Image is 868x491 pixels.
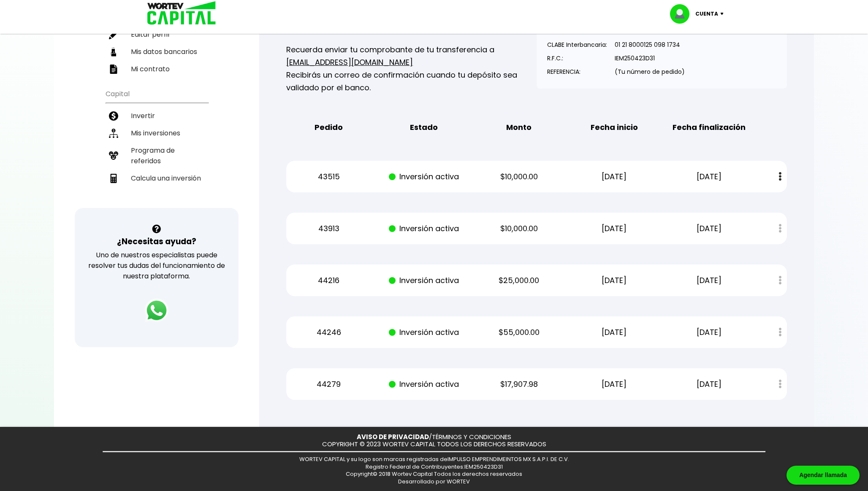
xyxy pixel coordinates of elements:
[357,432,429,441] a: AVISO DE PRIVACIDAD
[547,38,607,51] p: CLABE Interbancaria:
[366,463,503,471] span: Registro Federal de Contribuyentes: IEM250423D31
[787,466,860,485] div: Agendar llamada
[547,65,607,78] p: REFERENCIA:
[670,4,695,24] img: profile-image
[574,170,654,183] p: [DATE]
[106,3,208,78] ul: Perfil
[574,326,654,339] p: [DATE]
[106,26,208,43] a: Editar perfil
[479,222,559,235] p: $10,000.00
[574,378,654,391] p: [DATE]
[384,170,464,183] p: Inversión activa
[286,43,537,94] p: Recuerda enviar tu comprobante de tu transferencia a Recibirás un correo de confirmación cuando t...
[322,441,546,448] p: COPYRIGHT © 2023 WORTEV CAPITAL TODOS LOS DERECHOS RESERVADOS
[547,52,607,65] p: R.F.C.:
[106,124,208,142] a: Mis inversiones
[591,121,638,134] b: Fecha inicio
[106,142,208,170] a: Programa de referidos
[669,274,749,287] p: [DATE]
[384,326,464,339] p: Inversión activa
[106,170,208,187] a: Calcula una inversión
[109,47,118,57] img: datos-icon.10cf9172.svg
[299,455,569,463] span: WORTEV CAPITAL y su logo son marcas registradas de IMPULSO EMPRENDIMEINTOS MX S.A.P.I. DE C.V.
[479,378,559,391] p: $17,907.98
[106,43,208,60] a: Mis datos bancarios
[286,57,413,67] a: [EMAIL_ADDRESS][DOMAIN_NAME]
[673,121,746,134] b: Fecha finalización
[669,222,749,235] p: [DATE]
[109,129,118,138] img: inversiones-icon.6695dc30.svg
[109,151,118,160] img: recomiendanos-icon.9b8e9327.svg
[398,478,470,486] span: Desarrollado por WORTEV
[106,84,208,208] ul: Capital
[117,235,196,248] h3: ¿Necesitas ayuda?
[574,274,654,287] p: [DATE]
[479,326,559,339] p: $55,000.00
[615,65,685,78] p: (Tu número de pedido)
[315,121,343,134] b: Pedido
[106,107,208,124] a: Invertir
[574,222,654,235] p: [DATE]
[695,8,718,20] p: Cuenta
[289,378,369,391] p: 44279
[669,326,749,339] p: [DATE]
[669,170,749,183] p: [DATE]
[109,65,118,74] img: contrato-icon.f2db500c.svg
[109,30,118,39] img: editar-icon.952d3147.svg
[86,250,228,281] p: Uno de nuestros especialistas puede resolver tus dudas del funcionamiento de nuestra plataforma.
[289,274,369,287] p: 44216
[615,52,685,65] p: IEM250423D31
[384,274,464,287] p: Inversión activa
[145,299,168,322] img: logos_whatsapp-icon.242b2217.svg
[384,222,464,235] p: Inversión activa
[357,434,511,441] p: /
[718,13,730,15] img: icon-down
[289,326,369,339] p: 44246
[432,432,511,441] a: TÉRMINOS Y CONDICIONES
[410,121,438,134] b: Estado
[109,174,118,183] img: calculadora-icon.17d418c4.svg
[109,111,118,121] img: invertir-icon.b3b967d7.svg
[106,60,208,78] a: Mi contrato
[615,38,685,51] p: 01 21 8000125 098 1734
[384,378,464,391] p: Inversión activa
[479,274,559,287] p: $25,000.00
[289,170,369,183] p: 43515
[669,378,749,391] p: [DATE]
[479,170,559,183] p: $10,000.00
[506,121,532,134] b: Monto
[346,470,522,478] span: Copyright© 2018 Wortev Capital Todos los derechos reservados
[289,222,369,235] p: 43913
